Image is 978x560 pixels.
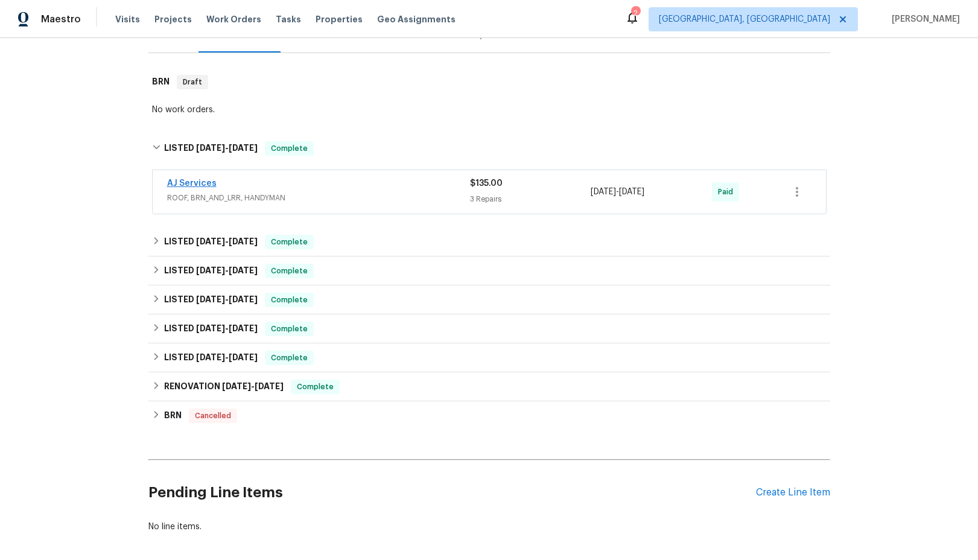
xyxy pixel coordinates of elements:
span: [PERSON_NAME] [887,13,960,25]
div: No work orders. [152,104,827,116]
span: Paid [718,186,738,198]
span: $135.00 [470,179,503,188]
div: RENOVATION [DATE]-[DATE]Complete [148,372,830,401]
div: BRN Cancelled [148,401,830,430]
h6: LISTED [164,264,258,278]
span: [DATE] [196,144,225,152]
h6: LISTED [164,293,258,307]
div: LISTED [DATE]-[DATE]Complete [148,343,830,372]
span: [DATE] [229,324,258,332]
span: - [196,353,258,361]
span: - [196,266,258,275]
span: Complete [266,236,313,248]
h6: BRN [152,75,170,89]
span: Maestro [41,13,81,25]
div: LISTED [DATE]-[DATE]Complete [148,314,830,343]
span: Cancelled [190,410,236,422]
span: [DATE] [196,266,225,275]
div: 2 [631,7,640,19]
span: [DATE] [255,382,284,390]
h6: LISTED [164,322,258,336]
span: - [196,324,258,332]
div: BRN Draft [148,63,830,101]
span: [GEOGRAPHIC_DATA], [GEOGRAPHIC_DATA] [659,13,830,25]
span: [DATE] [196,353,225,361]
span: Visits [115,13,140,25]
span: Projects [154,13,192,25]
span: [DATE] [619,188,644,196]
div: LISTED [DATE]-[DATE]Complete [148,285,830,314]
span: [DATE] [196,324,225,332]
span: Complete [266,352,313,364]
span: Complete [266,323,313,335]
h6: LISTED [164,351,258,365]
span: - [196,295,258,304]
span: Properties [316,13,363,25]
span: [DATE] [229,353,258,361]
h2: Pending Line Items [148,465,756,521]
h6: BRN [164,409,182,423]
div: LISTED [DATE]-[DATE]Complete [148,256,830,285]
span: - [196,237,258,246]
div: LISTED [DATE]-[DATE]Complete [148,129,830,168]
span: Draft [178,76,207,88]
span: Geo Assignments [377,13,456,25]
span: Complete [266,294,313,306]
span: - [196,144,258,152]
span: [DATE] [229,266,258,275]
span: [DATE] [222,382,251,390]
div: Create Line Item [756,487,830,498]
div: LISTED [DATE]-[DATE]Complete [148,227,830,256]
span: Complete [266,265,313,277]
span: [DATE] [229,237,258,246]
span: Complete [266,142,313,154]
span: [DATE] [229,295,258,304]
h6: RENOVATION [164,380,284,394]
span: Tasks [276,15,301,24]
h6: LISTED [164,235,258,249]
span: [DATE] [591,188,616,196]
span: Work Orders [206,13,261,25]
span: [DATE] [196,295,225,304]
span: ROOF, BRN_AND_LRR, HANDYMAN [167,192,470,204]
a: AJ Services [167,179,217,188]
div: No line items. [148,521,830,533]
span: - [222,382,284,390]
span: [DATE] [229,144,258,152]
div: 3 Repairs [470,193,591,205]
span: - [591,186,644,198]
span: Complete [292,381,338,393]
span: [DATE] [196,237,225,246]
h6: LISTED [164,141,258,156]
